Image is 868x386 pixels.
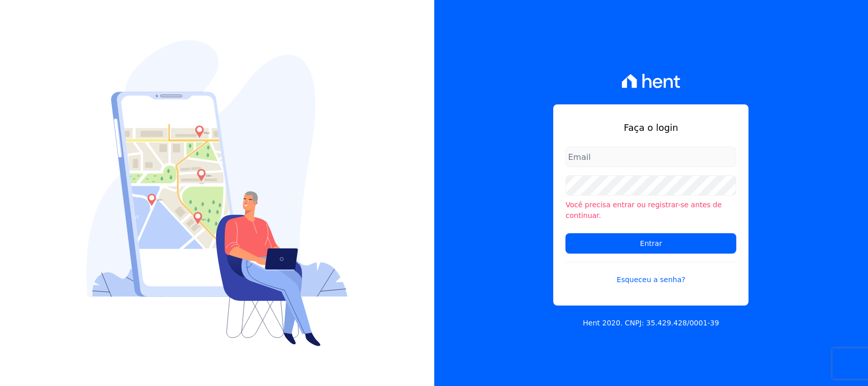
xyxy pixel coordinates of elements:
[565,233,736,254] input: Entrar
[565,147,736,167] input: Email
[565,121,736,134] h1: Faça o login
[86,40,348,346] img: Login
[583,318,719,328] p: Hent 2020. CNPJ: 35.429.428/0001-39
[565,262,736,285] a: Esqueceu a senha?
[565,200,736,221] li: Você precisa entrar ou registrar-se antes de continuar.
